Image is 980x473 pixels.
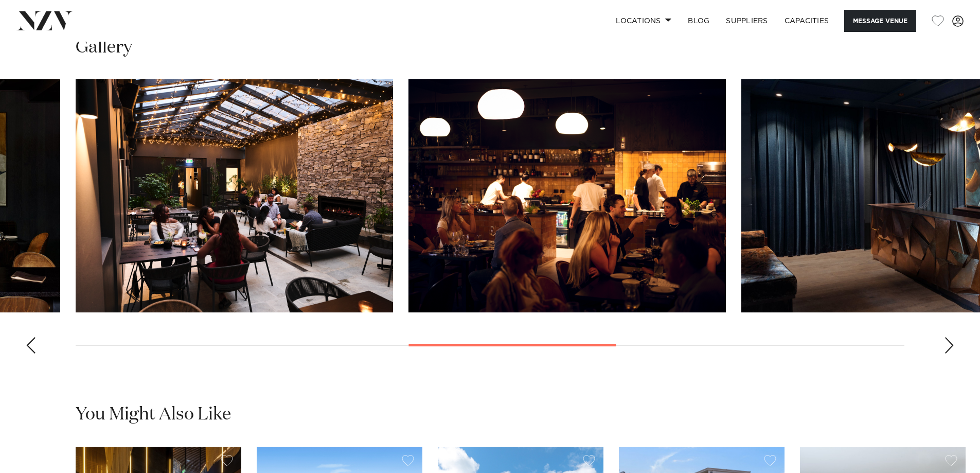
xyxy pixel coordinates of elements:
[844,10,916,32] button: Message Venue
[76,403,231,426] h2: You Might Also Like
[776,10,838,32] a: Capacities
[718,10,776,32] a: SUPPLIERS
[608,10,680,32] a: Locations
[680,10,718,32] a: BLOG
[16,11,73,30] img: nzv-logo.png
[76,36,132,59] h2: Gallery
[76,79,393,312] swiper-slide: 5 / 10
[408,79,726,312] swiper-slide: 6 / 10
